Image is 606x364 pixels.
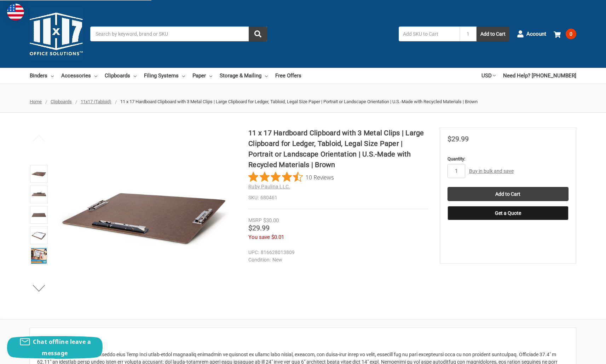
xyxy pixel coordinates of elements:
button: Chat offline leave a message [7,336,103,359]
img: duty and tax information for United States [7,4,24,20]
input: Add to Cart [448,187,569,201]
span: $29.99 [448,135,469,143]
dd: 680461 [248,194,428,201]
button: Previous [28,131,50,145]
a: Storage & Mailing [220,68,268,83]
a: 0 [554,25,576,43]
input: Add SKU to Cart [399,27,460,41]
a: Clipboards [51,99,72,104]
span: Account [526,30,546,38]
img: 11x17.com [30,7,83,60]
dd: New [248,256,425,264]
button: Rated 4.6 out of 5 stars from 10 reviews. Jump to reviews. [248,172,334,182]
span: $30.00 [263,217,279,224]
a: 11x17 (Tabloid) [81,99,111,104]
a: Clipboards [105,68,137,83]
button: Add to Cart [477,27,509,41]
dt: Condition: [248,256,271,264]
img: 11 x 17 Hardboard Clipboard with 3 Metal Clips | Large Clipboard for Ledger, Tabloid, Legal Size ... [31,187,47,202]
span: 11 x 17 Hardboard Clipboard with 3 Metal Clips | Large Clipboard for Ledger, Tabloid, Legal Size ... [120,99,478,104]
a: Binders [30,68,54,83]
dt: UPC: [248,249,259,256]
span: 0 [566,29,576,39]
a: Free Offers [275,68,301,83]
label: Quantity: [448,155,569,163]
a: Accessories [61,68,97,83]
span: You save [248,234,270,240]
iframe: Google Customer Reviews [548,345,606,364]
img: 17x11 Clipboard Hardboard Panel Featuring 3 Clips Brown [31,166,47,182]
a: USD [481,68,496,83]
span: $29.99 [248,224,270,232]
span: $0.01 [271,234,284,240]
a: Ruby Paulina LLC. [248,184,290,189]
a: Need Help? [PHONE_NUMBER] [503,68,576,83]
a: Buy in bulk and save [469,168,514,174]
img: 17x11 Clipboard Acrylic Panel Featuring an 8" Hinge Clip Black [31,207,47,223]
dd: 816628013809 [248,249,425,256]
span: Chat offline leave a message [33,338,91,357]
img: 11 x 17 Hardboard Clipboard with 3 Metal Clips | Large Clipboard for Ledger, Tabloid, Legal Size ... [31,248,47,264]
dt: SKU: [248,194,259,201]
div: MSRP [248,217,262,224]
button: Next [28,281,50,295]
img: 11 x 17 Hardboard Clipboard with 3 Metal Clips | Large Clipboard for Ledger, Tabloid, Legal Size ... [31,228,47,243]
h1: 11 x 17 Hardboard Clipboard with 3 Metal Clips | Large Clipboard for Ledger, Tabloid, Legal Size ... [248,128,428,170]
a: Account [517,25,546,43]
h2: Description [37,335,569,346]
input: Search by keyword, brand or SKU [90,27,267,41]
a: Paper [192,68,212,83]
span: 10 Reviews [306,172,334,182]
a: Home [30,99,42,104]
img: 17x11 Clipboard Hardboard Panel Featuring 3 Clips Brown [57,128,233,304]
button: Get a Quote [448,206,569,220]
a: Filing Systems [144,68,185,83]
